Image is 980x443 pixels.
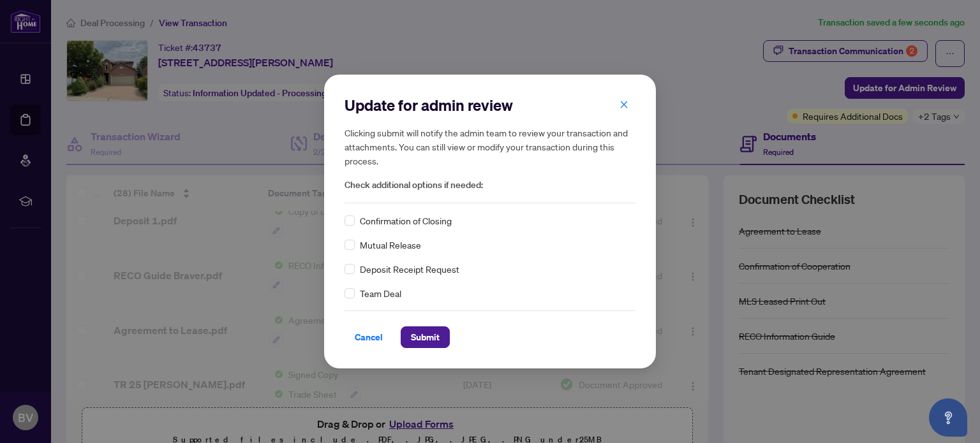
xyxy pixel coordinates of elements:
span: Team Deal [360,286,401,300]
button: Open asap [929,398,967,437]
h5: Clicking submit will notify the admin team to review your transaction and attachments. You can st... [345,126,635,168]
span: Check additional options if needed: [345,178,635,192]
span: Mutual Release [360,238,421,252]
button: Cancel [345,326,393,348]
span: close [620,100,628,109]
span: Submit [411,327,440,347]
h2: Update for admin review [345,95,635,115]
span: Confirmation of Closing [360,214,452,228]
span: Deposit Receipt Request [360,262,459,276]
span: Cancel [355,327,383,347]
button: Submit [401,326,450,348]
